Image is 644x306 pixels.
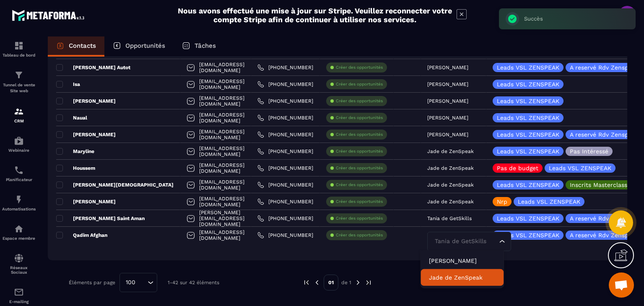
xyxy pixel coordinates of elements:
p: Leads VSL ZENSPEAK [497,98,559,104]
p: [PERSON_NAME] Autot [56,64,130,71]
p: Leads VSL ZENSPEAK [497,115,559,121]
a: formationformationCRM [2,100,36,130]
p: Pas Intéressé [570,148,608,154]
img: formation [14,106,24,117]
p: Leads VSL ZENSPEAK [518,199,580,205]
p: Jeanne BARONNAT [429,257,495,265]
img: logo [12,8,87,23]
p: Nrp [497,199,507,205]
img: next [365,279,372,286]
img: formation [14,70,24,80]
p: de 1 [341,279,351,286]
p: Houssem [56,165,95,171]
a: formationformationTableau de bord [2,34,36,64]
p: Isa [56,81,80,88]
p: Créer des opportunités [336,81,383,87]
p: Créer des opportunités [336,115,383,121]
p: Leads VSL ZENSPEAK [497,132,559,137]
a: Opportunités [104,36,174,57]
p: 01 [324,275,338,290]
img: email [14,287,24,297]
p: [PERSON_NAME] [56,131,116,138]
p: Pas de budget [497,165,538,171]
p: Leads VSL ZENSPEAK [497,148,559,154]
a: Tâches [174,36,224,57]
p: Éléments par page [69,280,115,285]
p: Créer des opportunités [336,98,383,104]
p: Créer des opportunités [336,65,383,70]
p: [PERSON_NAME] [56,198,116,205]
p: Leads VSL ZENSPEAK [497,215,559,221]
img: scheduler [14,165,24,175]
a: [PHONE_NUMBER] [257,98,313,104]
p: A reservé Rdv Zenspeak [570,232,639,238]
p: [PERSON_NAME] [56,98,116,104]
p: Maryline [56,148,94,155]
img: automations [14,194,24,205]
p: [PERSON_NAME] Saint Aman [56,215,145,222]
a: automationsautomationsAutomatisations [2,188,36,218]
a: [PHONE_NUMBER] [257,182,313,188]
p: Réseaux Sociaux [2,265,36,275]
div: Ouvrir le chat [609,272,634,298]
div: Search for option [427,232,511,251]
input: Search for option [433,237,497,246]
p: Jade de ZenSpeak [427,182,474,188]
a: [PHONE_NUMBER] [257,215,313,222]
p: A reservé Rdv Zenspeak [570,65,639,70]
a: [PHONE_NUMBER] [257,81,313,88]
p: A reservé Rdv Zenspeak [570,132,639,137]
p: [PERSON_NAME][DEMOGRAPHIC_DATA] [56,182,174,188]
p: Tunnel de vente Site web [2,82,36,94]
p: Espace membre [2,236,36,241]
img: automations [14,136,24,146]
p: Jade de ZenSpeak [427,199,474,205]
a: [PHONE_NUMBER] [257,148,313,155]
h2: Nous avons effectué une mise à jour sur Stripe. Veuillez reconnecter votre compte Stripe afin de ... [177,6,452,24]
p: [PERSON_NAME] [427,132,468,137]
p: Tania de GetSkills [427,215,472,221]
p: Webinaire [2,148,36,153]
img: prev [303,279,310,286]
img: automations [14,224,24,234]
a: [PHONE_NUMBER] [257,232,313,239]
p: Leads VSL ZENSPEAK [497,232,559,238]
a: [PHONE_NUMBER] [257,198,313,205]
p: Jade de ZenSpeak [427,165,474,171]
p: Opportunités [125,42,165,49]
p: Leads VSL ZENSPEAK [497,81,559,87]
p: Tâches [195,42,216,49]
p: E-mailing [2,299,36,304]
img: next [354,279,362,286]
p: Inscrits Masterclass [570,182,627,188]
p: Automatisations [2,207,36,211]
a: [PHONE_NUMBER] [257,165,313,171]
p: Naual [56,114,87,121]
a: [PHONE_NUMBER] [257,114,313,121]
p: CRM [2,119,36,123]
span: 100 [123,278,138,287]
p: [PERSON_NAME] [427,115,468,121]
p: Qadim Afghan [56,232,107,239]
p: Leads VSL ZENSPEAK [549,165,611,171]
p: 1-42 sur 42 éléments [168,280,219,285]
p: Jade de ZenSpeak [427,148,474,154]
p: Créer des opportunités [336,215,383,221]
img: prev [313,279,321,286]
a: schedulerschedulerPlanificateur [2,159,36,188]
div: Search for option [119,273,157,292]
p: Créer des opportunités [336,132,383,137]
a: Contacts [48,36,104,57]
p: Tableau de bord [2,53,36,57]
a: formationformationTunnel de vente Site web [2,64,36,100]
a: social-networksocial-networkRéseaux Sociaux [2,247,36,281]
a: automationsautomationsWebinaire [2,130,36,159]
p: Créer des opportunités [336,182,383,188]
p: [PERSON_NAME] [427,81,468,87]
p: [PERSON_NAME] [427,65,468,70]
p: Créer des opportunités [336,232,383,238]
a: [PHONE_NUMBER] [257,64,313,71]
p: Planificateur [2,177,36,182]
p: A reservé Rdv Zenspeak [570,215,639,221]
input: Search for option [138,278,145,287]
